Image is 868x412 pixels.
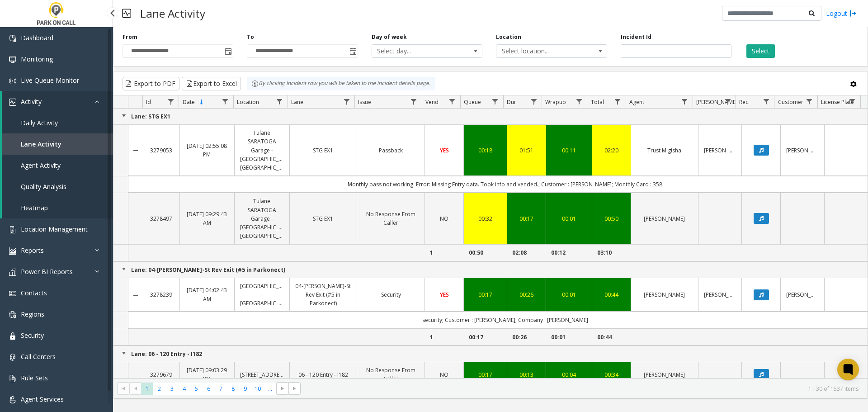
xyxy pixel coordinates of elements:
span: Date [183,98,195,106]
span: Select location... [496,45,585,57]
a: STG EX1 [295,146,352,155]
a: [PERSON_NAME] [637,290,693,299]
td: 03:10 [592,244,631,261]
td: 00:12 [546,244,591,261]
a: STG EX1 [295,214,352,223]
a: Queue Filter Menu [489,95,501,108]
img: 'icon' [9,332,16,340]
p: Lane: 04-[PERSON_NAME]-St Rev Exit (#5 in Parkonect) [119,265,862,274]
td: 02:08 [507,244,546,261]
a: No Response From Caller [363,210,419,227]
a: 3279679 [148,370,174,379]
span: Page 3 [166,383,178,395]
td: 1 [425,244,463,261]
button: Export to Excel [182,77,241,90]
span: Select day... [372,45,460,57]
a: Customer Filter Menu [803,95,815,108]
span: Lane [291,98,303,106]
img: 'icon' [9,99,16,106]
span: Rec. [739,98,750,106]
div: 00:01 [552,214,586,223]
span: Activity [21,97,42,106]
a: License Plate Filter Menu [846,95,859,108]
a: 3278239 [148,290,174,299]
a: Lane Filter Menu [340,95,353,108]
span: NO [440,371,448,379]
img: pageIcon [122,2,131,24]
a: Tulane SARATOGA Garage - [GEOGRAPHIC_DATA] [GEOGRAPHIC_DATA] [240,128,283,172]
a: Trust Migisha [637,146,693,155]
td: 1 [425,329,463,346]
td: 00:17 [463,329,507,346]
a: 3279053 [148,146,174,155]
a: [DATE] 09:29:43 AM [185,210,229,227]
span: Quality Analysis [21,182,66,191]
span: Page 11 [264,383,276,395]
span: Page 9 [239,383,251,395]
a: 00:34 [598,370,625,379]
a: Logout [826,9,857,18]
td: Monthly pass not working. Error: Missing Entry data. Took info and vended.; Customer : [PERSON_NA... [143,176,868,193]
img: 'icon' [9,226,16,233]
span: Call Centers [21,352,56,361]
a: 00:44 [598,290,625,299]
span: Go to the last page [288,382,301,395]
span: Dashboard [21,33,53,42]
a: Date Filter Menu [219,95,231,108]
label: To [247,33,254,41]
td: security; Customer : [PERSON_NAME]; Company : [PERSON_NAME] [143,312,868,328]
span: Contacts [21,289,47,297]
a: Issue Filter Menu [407,95,420,108]
span: [PERSON_NAME] [696,98,737,106]
a: Wrapup Filter Menu [573,95,585,108]
a: Daily Activity [2,112,113,133]
button: Export to PDF [123,77,179,90]
label: Incident Id [621,33,651,41]
a: Tulane SARATOGA Garage - [GEOGRAPHIC_DATA] [GEOGRAPHIC_DATA] [240,197,283,240]
span: Id [146,98,151,106]
span: Page 2 [153,383,165,395]
td: 00:26 [507,329,546,346]
a: NO [430,214,458,223]
span: Agent Services [21,395,64,403]
p: Lane: 06 - 120 Entry - I182 [119,350,862,358]
span: License Plate [821,98,854,106]
button: Select [746,44,775,58]
a: YES [430,290,458,299]
a: 00:32 [469,214,501,223]
a: Agent Activity [2,155,113,176]
div: Data table [113,95,868,378]
div: 00:17 [469,370,501,379]
img: 'icon' [9,35,16,42]
a: Agent Filter Menu [679,95,691,108]
a: [PERSON_NAME] [786,146,818,155]
a: Id Filter Menu [165,95,177,108]
td: 00:50 [463,244,507,261]
a: [DATE] 09:03:29 PM [185,366,229,383]
a: Collapse Details [128,292,142,299]
span: Go to the next page [279,385,286,392]
span: Agent Activity [21,161,61,170]
span: NO [440,215,448,223]
img: 'icon' [9,396,16,403]
a: NO [430,370,458,379]
a: Passback [363,146,419,155]
span: Wrapup [545,98,566,106]
a: Quality Analysis [2,176,113,197]
a: 00:17 [513,214,540,223]
a: Dur Filter Menu [528,95,540,108]
span: Toggle popup [223,45,233,57]
div: 00:50 [598,214,625,223]
a: 00:17 [469,290,501,299]
span: YES [440,291,449,298]
div: 00:13 [513,370,540,379]
a: 00:01 [552,290,586,299]
div: 02:20 [598,146,625,155]
a: 00:11 [552,146,586,155]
